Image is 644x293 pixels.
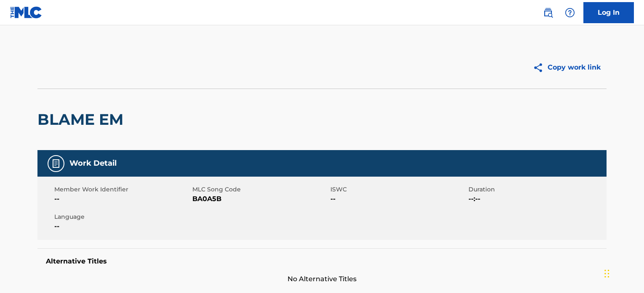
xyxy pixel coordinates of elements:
span: ISWC [330,185,466,194]
a: Public Search [540,4,556,21]
iframe: Chat Widget [602,253,644,293]
a: Log In [583,2,634,23]
img: MLC Logo [10,6,43,19]
span: No Alternative Titles [37,274,607,284]
span: --:-- [468,194,604,204]
h2: BLAME EM [37,110,128,129]
button: Copy work link [527,57,607,78]
img: search [543,8,553,18]
h5: Alternative Titles [46,257,598,266]
span: Language [54,212,190,221]
span: Member Work Identifier [54,185,190,194]
span: BA0A5B [192,194,328,204]
span: -- [330,194,466,204]
span: -- [54,221,190,231]
span: -- [54,194,190,204]
span: MLC Song Code [192,185,328,194]
h5: Work Detail [69,159,117,168]
div: Drag [604,261,609,286]
span: Duration [468,185,604,194]
img: Work Detail [51,159,61,169]
div: Help [562,4,578,21]
img: help [565,8,575,18]
img: Copy work link [533,62,548,73]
